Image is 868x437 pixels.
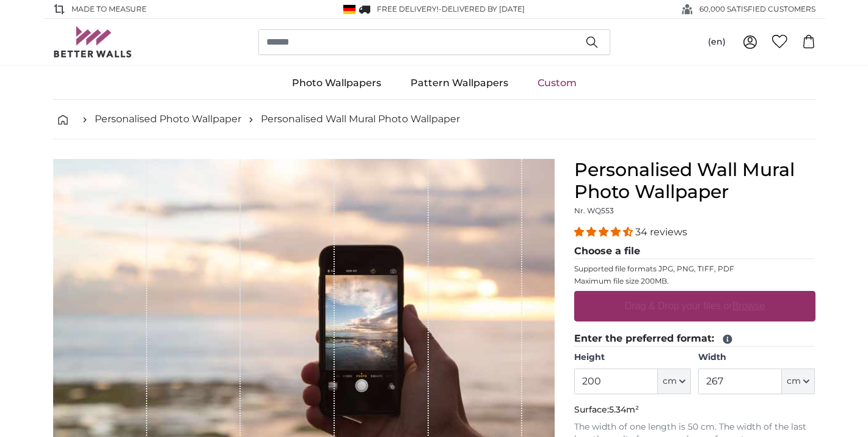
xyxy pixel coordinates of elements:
h1: Personalised Wall Mural Photo Wallpaper [574,159,815,203]
label: Height [574,351,691,364]
span: 5.34m² [609,404,639,415]
span: Made to Measure [71,4,147,15]
button: cm [782,369,815,394]
legend: Choose a file [574,244,815,259]
button: cm [658,369,691,394]
a: Pattern Wallpapers [396,67,523,99]
span: cm [663,375,677,387]
span: 34 reviews [635,226,687,238]
img: Germany [343,5,356,14]
a: Personalised Photo Wallpaper [95,112,241,127]
span: FREE delivery! [377,4,439,13]
nav: breadcrumbs [53,100,815,139]
span: cm [787,375,801,387]
a: Personalised Wall Mural Photo Wallpaper [261,112,460,127]
p: Surface: [574,404,815,416]
label: Width [698,351,815,364]
legend: Enter the preferred format: [574,331,815,347]
span: 4.32 stars [574,226,635,238]
span: Nr. WQ553 [574,206,614,215]
span: - [439,4,525,13]
p: Supported file formats JPG, PNG, TIFF, PDF [574,264,815,274]
a: Photo Wallpapers [277,67,396,99]
img: Betterwalls [53,26,133,57]
button: (en) [698,31,735,53]
span: 60,000 SATISFIED CUSTOMERS [699,4,815,15]
p: Maximum file size 200MB. [574,276,815,286]
a: Custom [523,67,591,99]
span: Delivered by [DATE] [442,4,525,13]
